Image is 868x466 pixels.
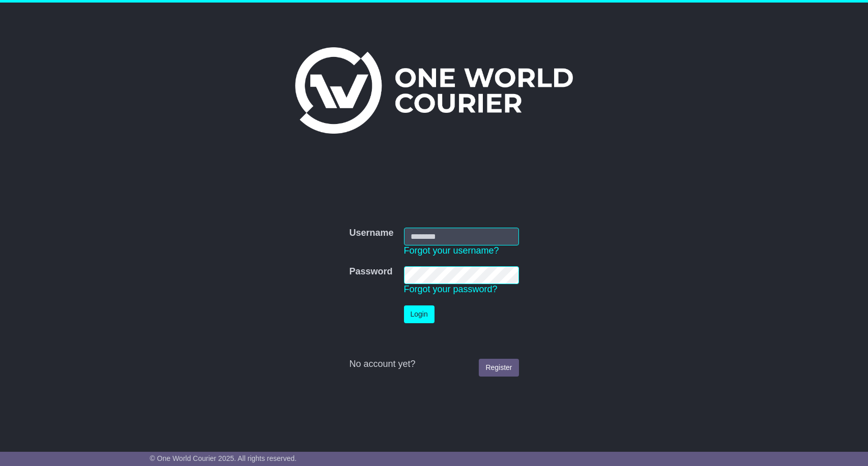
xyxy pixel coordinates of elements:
a: Forgot your username? [404,245,499,256]
label: Username [349,228,393,239]
a: Register [479,359,518,377]
div: No account yet? [349,359,518,370]
span: © One World Courier 2025. All rights reserved. [150,454,297,462]
button: Login [404,305,435,323]
img: One World [295,47,573,134]
a: Forgot your password? [404,284,498,294]
label: Password [349,266,392,277]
